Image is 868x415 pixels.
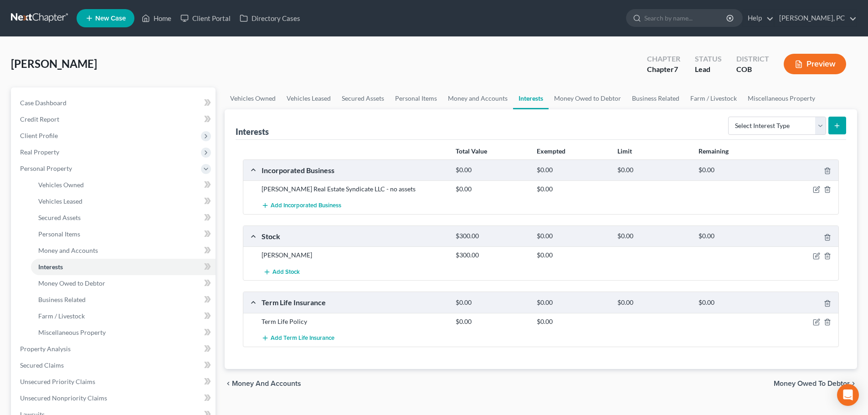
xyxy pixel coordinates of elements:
[31,177,216,193] a: Vehicles Owned
[774,380,857,387] button: Money Owed to Debtor chevron_right
[38,214,81,221] span: Secured Assets
[617,147,632,155] strong: Limit
[13,95,216,111] a: Case Dashboard
[699,147,729,155] strong: Remaining
[647,54,680,64] div: Chapter
[695,64,722,75] div: Lead
[271,334,334,342] span: Add Term Life Insurance
[532,251,613,260] div: $0.00
[31,259,216,275] a: Interests
[674,65,678,73] span: 7
[20,99,67,107] span: Case Dashboard
[38,246,98,254] span: Money and Accounts
[38,312,85,320] span: Farm / Livestock
[232,380,301,387] span: Money and Accounts
[31,242,216,259] a: Money and Accounts
[20,361,64,369] span: Secured Claims
[451,166,532,174] div: $0.00
[613,166,693,174] div: $0.00
[549,87,627,109] a: Money Owed to Debtor
[38,296,86,303] span: Business Related
[257,231,451,241] div: Stock
[532,298,613,307] div: $0.00
[137,10,176,26] a: Home
[742,87,821,109] a: Miscellaneous Property
[456,147,487,155] strong: Total Value
[336,87,390,109] a: Secured Assets
[837,384,859,406] div: Open Intercom Messenger
[38,230,80,238] span: Personal Items
[850,380,857,387] i: chevron_right
[627,87,685,109] a: Business Related
[532,317,613,326] div: $0.00
[774,380,850,387] span: Money Owed to Debtor
[235,10,305,26] a: Directory Cases
[532,184,613,194] div: $0.00
[13,341,216,357] a: Property Analysis
[38,263,63,271] span: Interests
[613,298,693,307] div: $0.00
[513,87,549,109] a: Interests
[257,165,451,175] div: Incorporated Business
[31,275,216,292] a: Money Owed to Debtor
[532,232,613,241] div: $0.00
[11,57,97,70] span: [PERSON_NAME]
[13,357,216,374] a: Secured Claims
[20,345,71,353] span: Property Analysis
[176,10,235,26] a: Client Portal
[31,226,216,242] a: Personal Items
[38,181,84,189] span: Vehicles Owned
[532,166,613,174] div: $0.00
[13,374,216,390] a: Unsecured Priority Claims
[647,64,680,75] div: Chapter
[20,115,59,123] span: Credit Report
[442,87,513,109] a: Money and Accounts
[31,193,216,210] a: Vehicles Leased
[20,132,58,139] span: Client Profile
[613,232,693,241] div: $0.00
[272,268,300,276] span: Add Stock
[20,164,72,172] span: Personal Property
[225,380,232,387] i: chevron_left
[20,378,95,385] span: Unsecured Priority Claims
[257,297,451,307] div: Term Life Insurance
[38,279,105,287] span: Money Owed to Debtor
[262,197,341,214] button: Add Incorporated Business
[537,147,565,155] strong: Exempted
[736,54,769,64] div: District
[38,197,82,205] span: Vehicles Leased
[31,324,216,341] a: Miscellaneous Property
[31,210,216,226] a: Secured Assets
[257,251,451,260] div: [PERSON_NAME]
[451,317,532,326] div: $0.00
[31,308,216,324] a: Farm / Livestock
[281,87,336,109] a: Vehicles Leased
[694,166,775,174] div: $0.00
[236,126,269,137] div: Interests
[262,263,302,280] button: Add Stock
[695,54,722,64] div: Status
[225,87,281,109] a: Vehicles Owned
[736,64,769,75] div: COB
[644,10,728,26] input: Search by name...
[694,298,775,307] div: $0.00
[271,202,341,210] span: Add Incorporated Business
[20,394,107,402] span: Unsecured Nonpriority Claims
[451,184,532,194] div: $0.00
[743,10,774,26] a: Help
[31,292,216,308] a: Business Related
[257,317,451,326] div: Term Life Policy
[390,87,442,109] a: Personal Items
[451,232,532,241] div: $300.00
[257,184,451,194] div: [PERSON_NAME] Real Estate Syndicate LLC - no assets
[784,54,846,74] button: Preview
[38,328,106,336] span: Miscellaneous Property
[451,298,532,307] div: $0.00
[20,148,59,156] span: Real Property
[685,87,742,109] a: Farm / Livestock
[225,380,301,387] button: chevron_left Money and Accounts
[775,10,857,26] a: [PERSON_NAME], PC
[451,251,532,260] div: $300.00
[95,15,126,22] span: New Case
[13,390,216,406] a: Unsecured Nonpriority Claims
